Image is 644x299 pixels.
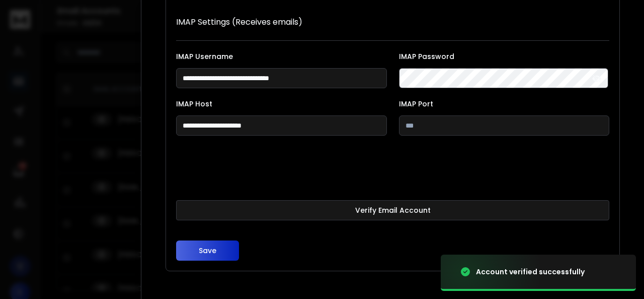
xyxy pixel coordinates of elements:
label: IMAP Host [176,100,387,107]
label: IMAP Password [399,53,610,60]
div: Account verified successfully [476,267,585,277]
button: Save [176,241,239,261]
label: IMAP Username [176,53,387,60]
button: Verify Email Account [176,200,609,220]
label: IMAP Port [399,100,610,107]
p: IMAP Settings (Receives emails) [176,16,609,28]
